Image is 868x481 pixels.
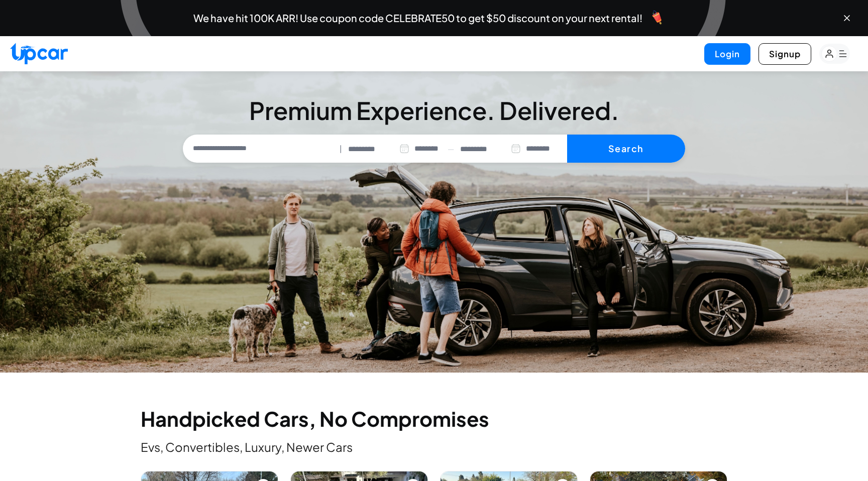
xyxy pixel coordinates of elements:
span: We have hit 100K ARR! Use coupon code CELEBRATE50 to get $50 discount on your next rental! [193,13,642,23]
button: Close banner [842,13,852,23]
button: Search [567,135,685,163]
img: Upcar Logo [10,43,68,64]
h2: Handpicked Cars, No Compromises [141,409,727,429]
p: Evs, Convertibles, Luxury, Newer Cars [141,439,727,455]
span: | [340,143,342,155]
h3: Premium Experience. Delivered. [183,98,685,123]
button: Login [704,43,750,65]
button: Signup [758,43,811,65]
span: — [448,143,454,155]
